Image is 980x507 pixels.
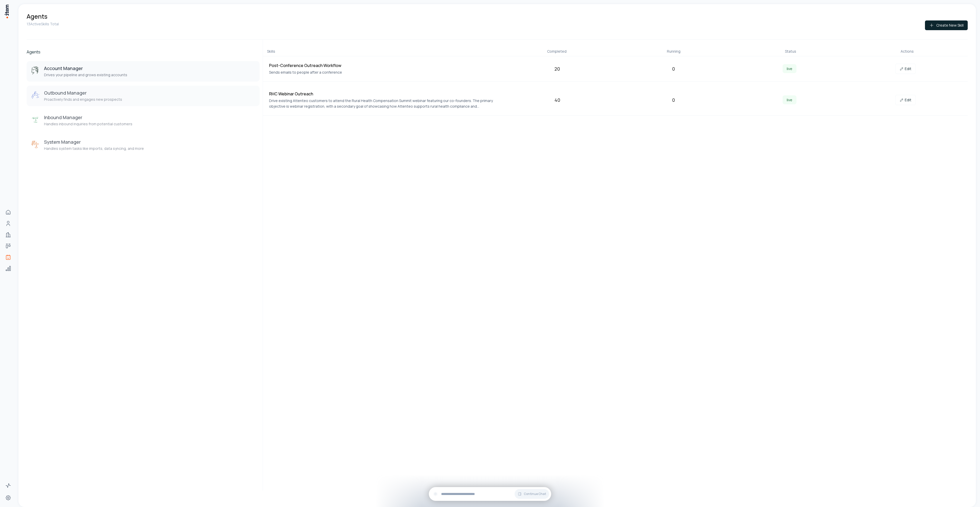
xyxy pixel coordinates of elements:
button: Continue Chat [515,489,549,499]
a: Settings [3,493,13,503]
button: Outbound ManagerOutbound ManagerProactively finds and engages new prospects [27,86,260,106]
button: Create New Skill [925,20,968,30]
p: 13 Active Skills Total [27,21,59,27]
img: Item Brain Logo [4,4,9,19]
a: Home [3,207,13,217]
p: Handles inbound inquiries from potential customers [44,121,132,127]
h2: Agents [27,49,260,55]
p: Handles system tasks like imports, data syncing, and more [44,146,144,151]
div: 20 [501,65,613,72]
span: Continue Chat [524,492,546,496]
a: Companies [3,230,13,240]
p: Drives your pipeline and grows existing accounts [44,72,127,77]
h3: Outbound Manager [44,90,122,96]
a: Activity [3,480,13,491]
div: Running [617,49,730,54]
span: live [783,64,796,73]
h3: System Manager [44,139,144,145]
h4: RHC Webinar Outreach [269,91,497,97]
div: Completed [500,49,613,54]
h1: Agents [27,12,47,20]
button: Inbound ManagerInbound ManagerHandles inbound inquiries from potential customers [27,110,260,131]
h3: Account Manager [44,65,127,71]
div: 0 [617,96,730,104]
a: People [3,218,13,229]
a: Agents [3,252,13,262]
p: Proactively finds and engages new prospects [44,97,122,102]
img: System Manager [31,140,40,149]
p: Drive existing Attenteo customers to attend the Rural Health Compensation Summit webinar featurin... [269,98,497,109]
a: Edit [895,64,916,74]
div: 40 [501,96,613,104]
img: Account Manager [31,66,40,75]
div: Skills [267,49,496,54]
div: Status [734,49,847,54]
p: Sends emails to people after a conference [269,70,497,75]
a: Deals [3,241,13,251]
img: Inbound Manager [31,115,40,125]
div: 0 [617,65,730,72]
button: System ManagerSystem ManagerHandles system tasks like imports, data syncing, and more [27,135,260,155]
span: live [783,95,796,104]
button: Account ManagerAccount ManagerDrives your pipeline and grows existing accounts [27,61,260,82]
h3: Inbound Manager [44,114,132,120]
img: Outbound Manager [31,91,40,100]
div: Continue Chat [429,487,551,501]
div: Actions [851,49,964,54]
a: Edit [895,95,916,105]
h4: Post-Conference Outreach Workflow [269,62,497,69]
a: Analytics [3,263,13,274]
